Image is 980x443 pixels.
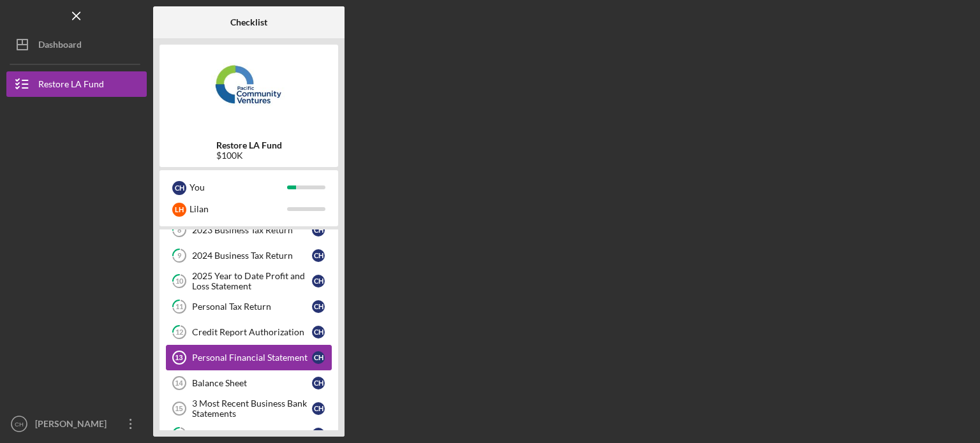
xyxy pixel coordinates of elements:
[160,51,338,127] img: Product logo
[192,251,312,261] div: 2024 Business Tax Return
[189,198,287,220] div: Lilan
[175,379,183,387] tspan: 14
[192,301,312,312] div: Personal Tax Return
[177,226,181,235] tspan: 8
[216,140,282,150] b: Restore LA Fund
[172,203,186,217] div: L H
[189,177,287,198] div: You
[175,354,182,361] tspan: 13
[166,319,332,345] a: 12Credit Report AuthorizationCH
[312,275,325,287] div: C H
[312,224,325,236] div: C H
[175,430,184,439] tspan: 16
[312,249,325,262] div: C H
[177,252,182,260] tspan: 9
[192,225,312,235] div: 2023 Business Tax Return
[192,271,312,291] div: 2025 Year to Date Profit and Loss Statement
[166,217,332,243] a: 82023 Business Tax ReturnCH
[38,32,82,61] div: Dashboard
[6,71,147,97] button: Restore LA Fund
[38,71,104,100] div: Restore LA Fund
[312,428,325,440] div: C H
[175,277,184,286] tspan: 10
[166,345,332,370] a: 13Personal Financial StatementCH
[312,326,325,338] div: C H
[192,378,312,388] div: Balance Sheet
[6,32,147,57] button: Dashboard
[166,268,332,294] a: 102025 Year to Date Profit and Loss StatementCH
[166,396,332,421] a: 153 Most Recent Business Bank StatementsCH
[15,421,24,428] text: CH
[6,411,147,437] button: CH[PERSON_NAME]
[192,398,312,419] div: 3 Most Recent Business Bank Statements
[166,294,332,319] a: 11Personal Tax ReturnCH
[312,351,325,364] div: C H
[192,429,312,439] div: Company Debt Schedule
[230,17,267,27] b: Checklist
[175,405,182,412] tspan: 15
[175,328,183,337] tspan: 12
[172,181,186,195] div: C H
[166,370,332,396] a: 14Balance SheetCH
[312,377,325,389] div: C H
[312,300,325,313] div: C H
[32,411,115,440] div: [PERSON_NAME]
[192,352,312,363] div: Personal Financial Statement
[175,303,183,311] tspan: 11
[312,402,325,415] div: C H
[166,243,332,268] a: 92024 Business Tax ReturnCH
[192,327,312,337] div: Credit Report Authorization
[216,150,282,161] div: $100K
